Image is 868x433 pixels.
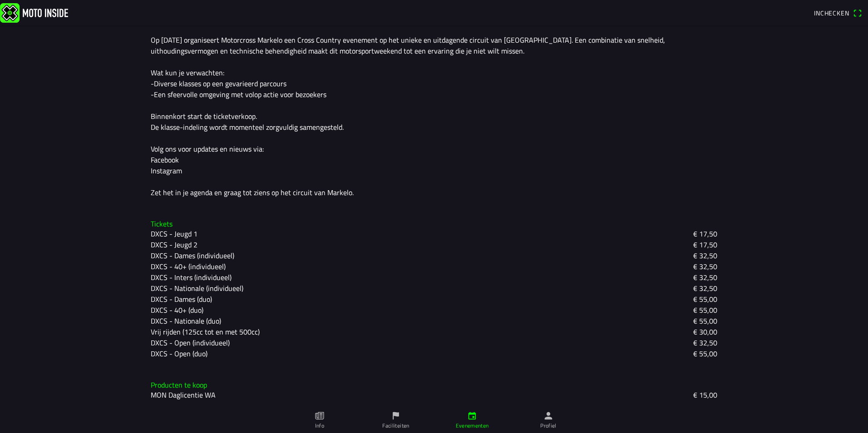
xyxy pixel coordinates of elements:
ion-text: € 32,50 [693,272,717,283]
ion-label: Profiel [540,422,557,430]
ion-icon: person [543,411,553,421]
ion-label: Faciliteiten [382,422,409,430]
ion-text: DXCS - Open (duo) [151,348,207,359]
ion-label: Info [315,422,324,430]
ion-text: DXCS - Dames (individueel) [151,250,234,261]
ion-text: DXCS - 40+ (duo) [151,305,203,315]
ion-text: DXCS - Nationale (individueel) [151,283,243,294]
ion-text: DXCS - Jeugd 2 [151,239,197,250]
ion-text: € 32,50 [693,250,717,261]
ion-text: DXCS - Dames (duo) [151,294,212,305]
div: Cross Country Event – Motorcross Markelo – [DATE] Op [DATE] organiseert Motorcross Markelo een Cr... [151,13,717,198]
ion-text: DXCS - Nationale (duo) [151,315,221,326]
ion-icon: flag [391,411,401,421]
ion-text: € 55,00 [693,348,717,359]
ion-text: DXCS - Open (individueel) [151,337,230,348]
ion-text: DXCS - Inters (individueel) [151,272,232,283]
ion-icon: paper [315,411,325,421]
ion-text: € 32,50 [693,337,717,348]
ion-text: Vrij rijden (125cc tot en met 500cc) [151,326,260,337]
span: € 15,00 [693,389,717,400]
ion-text: DXCS - 40+ (individueel) [151,261,226,272]
ion-text: € 30,00 [693,326,717,337]
ion-text: € 55,00 [693,305,717,315]
span: MON Daglicentie WA [151,389,216,400]
ion-icon: calendar [467,411,477,421]
ion-label: Evenementen [456,422,489,430]
ion-text: € 55,00 [693,315,717,326]
ion-text: € 32,50 [693,261,717,272]
ion-text: € 17,50 [693,239,717,250]
ion-text: DXCS - Jeugd 1 [151,228,197,239]
h3: Tickets [151,220,717,228]
a: Incheckenqr scanner [809,5,866,20]
ion-text: € 17,50 [693,228,717,239]
ion-text: € 55,00 [693,294,717,305]
span: Inchecken [814,8,849,18]
ion-text: € 32,50 [693,283,717,294]
h3: Producten te koop [151,381,717,389]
